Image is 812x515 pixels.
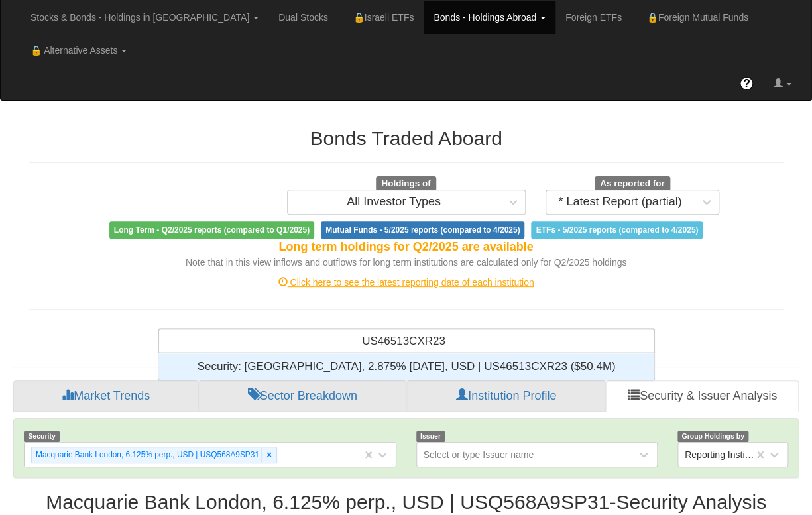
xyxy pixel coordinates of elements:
[632,1,758,34] a: 🔒Foreign Mutual Funds
[685,448,755,461] div: Reporting Institutions
[109,221,314,239] span: Long Term - Q2/2025 reports (compared to Q1/2025)
[424,448,534,461] div: Select or type Issuer name
[416,431,445,442] span: Issuer
[347,196,441,209] div: All Investor Types
[29,239,784,256] div: Long term holdings for Q2/2025 are available
[21,1,268,34] a: Stocks & Bonds - Holdings in [GEOGRAPHIC_DATA]
[595,176,670,191] span: As reported for
[321,221,524,239] span: Mutual Funds - 5/2025 reports (compared to 4/2025)
[13,380,198,412] a: Market Trends
[555,1,632,34] a: Foreign ETFs
[19,276,794,289] div: Click here to see the latest reporting date of each institution
[29,127,784,149] h2: Bonds Traded Aboard
[730,67,763,100] a: ?
[677,431,748,442] span: Group Holdings by
[29,256,784,269] div: Note that in this view inflows and outflows for long term institutions are calculated only for Q2...
[32,447,261,463] div: Macquarie Bank London, 6.125% perp., USD | USQ568A9SP31
[158,353,654,380] div: grid
[198,380,406,412] a: Sector Breakdown
[21,34,137,67] a: 🔒 Alternative Assets
[406,380,606,412] a: Institution Profile
[13,491,799,513] h2: Macquarie Bank London, 6.125% perp., USD | USQ568A9SP31 - Security Analysis
[338,1,424,34] a: 🔒Israeli ETFs
[424,1,555,34] a: Bonds - Holdings Abroad
[606,380,799,412] a: Security & Issuer Analysis
[531,221,703,239] span: ETFs - 5/2025 reports (compared to 4/2025)
[268,1,338,34] a: Dual Stocks
[558,196,681,209] div: * Latest Report (partial)
[158,353,654,380] div: Security: ‎[GEOGRAPHIC_DATA], 2.875% [DATE], USD | US46513CXR23 ‎($50.4M)‏
[743,77,750,90] span: ?
[376,176,435,191] span: Holdings of
[24,431,60,442] span: Security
